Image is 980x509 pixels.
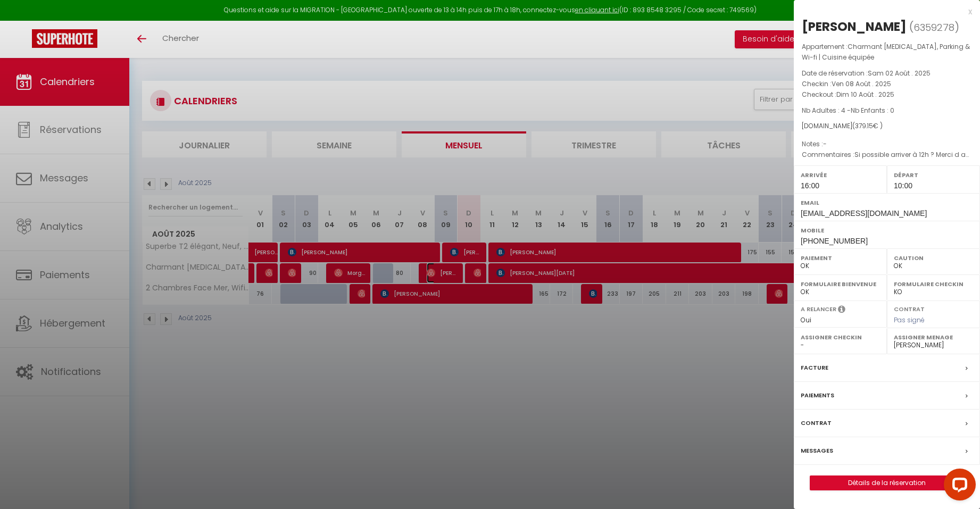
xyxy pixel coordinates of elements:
p: Checkin : [802,79,972,89]
label: Arrivée [801,170,880,180]
span: [EMAIL_ADDRESS][DOMAIN_NAME] [801,209,927,218]
label: A relancer [801,305,836,314]
span: 379.15 [855,121,873,130]
label: Formulaire Checkin [894,279,973,289]
span: Sam 02 Août . 2025 [868,69,931,78]
span: - [823,139,827,148]
div: x [794,5,972,18]
span: 16:00 [801,181,819,190]
p: Commentaires : [802,149,972,160]
p: Date de réservation : [802,68,972,79]
span: 10:00 [894,181,912,190]
a: Détails de la réservation [810,476,964,490]
div: [DOMAIN_NAME] [802,121,972,131]
label: Messages [801,445,833,456]
p: Appartement : [802,41,972,63]
label: Contrat [894,305,925,312]
label: Email [801,197,973,208]
span: 6359278 [913,21,954,34]
span: ( ) [909,20,959,35]
button: Détails de la réservation [810,475,964,490]
label: Facture [801,362,828,373]
label: Paiements [801,390,834,401]
span: Pas signé [894,315,925,324]
span: Nb Enfants : 0 [851,106,894,115]
label: Mobile [801,225,973,236]
span: Dim 10 Août . 2025 [836,90,894,99]
p: Notes : [802,139,972,149]
label: Caution [894,253,973,263]
span: Charmant [MEDICAL_DATA], Parking & Wi-fi | Cuisine équipée [802,42,970,62]
p: Checkout : [802,89,972,100]
span: [PHONE_NUMBER] [801,237,868,245]
label: Contrat [801,418,832,429]
i: Sélectionner OUI si vous souhaiter envoyer les séquences de messages post-checkout [838,305,845,316]
label: Assigner Menage [894,332,973,343]
label: Formulaire Bienvenue [801,279,880,289]
iframe: LiveChat chat widget [935,464,980,509]
label: Départ [894,170,973,180]
span: ( € ) [852,121,883,130]
label: Paiement [801,253,880,263]
span: Ven 08 Août . 2025 [832,79,891,88]
div: [PERSON_NAME] [802,18,907,35]
label: Assigner Checkin [801,332,880,343]
span: Nb Adultes : 4 - [802,106,894,115]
